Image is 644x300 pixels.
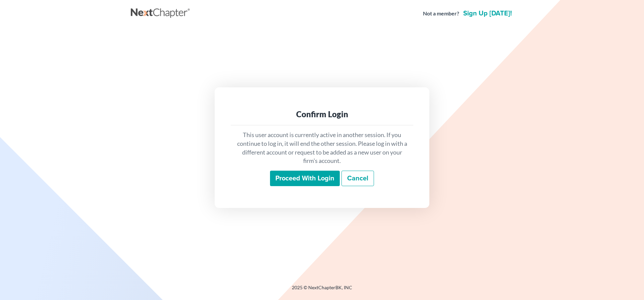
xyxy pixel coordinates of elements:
[236,131,408,165] p: This user account is currently active in another session. If you continue to log in, it will end ...
[131,284,513,296] div: 2025 © NextChapterBK, INC
[423,10,459,17] strong: Not a member?
[341,171,374,186] a: Cancel
[270,171,340,186] input: Proceed with login
[236,109,408,120] div: Confirm Login
[462,10,513,17] a: Sign up [DATE]!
